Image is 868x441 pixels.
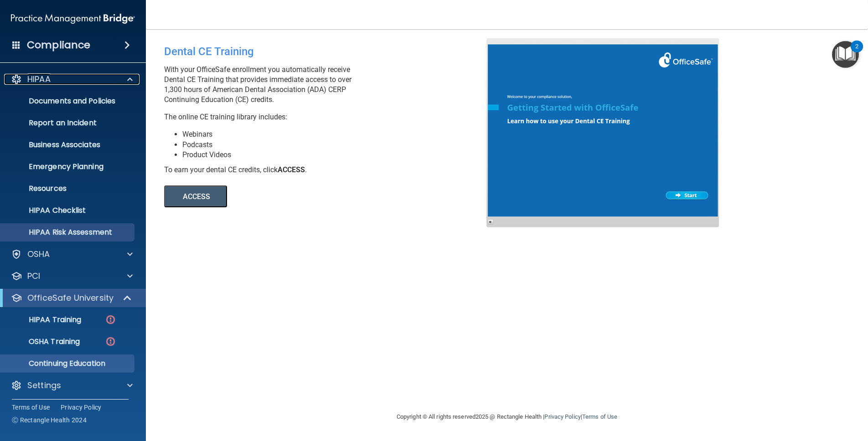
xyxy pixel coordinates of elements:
[105,314,116,325] img: danger-circle.6113f641.png
[27,380,61,391] p: Settings
[12,415,87,425] span: Ⓒ Rectangle Health 2024
[582,413,617,420] a: Terms of Use
[164,112,493,122] p: The online CE training library includes:
[61,403,102,412] a: Privacy Policy
[6,315,81,324] p: HIPAA Training
[6,206,130,215] p: HIPAA Checklist
[164,185,227,207] button: ACCESS
[164,65,493,105] p: With your OfficeSafe enrollment you automatically receive Dental CE Training that provides immedi...
[182,140,493,150] li: Podcasts
[27,271,40,282] p: PCI
[6,140,130,149] p: Business Associates
[6,228,130,237] p: HIPAA Risk Assessment
[27,39,90,51] h4: Compliance
[164,165,493,175] div: To earn your dental CE credits, click .
[182,129,493,139] li: Webinars
[6,118,130,128] p: Report an Incident
[341,402,673,431] div: Copyright © All rights reserved 2025 @ Rectangle Health | |
[6,97,130,106] p: Documents and Policies
[6,184,130,193] p: Resources
[27,249,50,260] p: OSHA
[11,74,133,85] a: HIPAA
[164,194,413,200] a: ACCESS
[710,376,857,413] iframe: Drift Widget Chat Controller
[832,41,859,68] button: Open Resource Center, 2 new notifications
[105,336,116,347] img: danger-circle.6113f641.png
[855,46,858,58] div: 2
[278,165,305,174] b: ACCESS
[6,337,80,346] p: OSHA Training
[11,249,133,260] a: OSHA
[544,413,580,420] a: Privacy Policy
[6,359,130,368] p: Continuing Education
[164,38,493,65] div: Dental CE Training
[12,403,50,412] a: Terms of Use
[27,74,51,85] p: HIPAA
[6,162,130,171] p: Emergency Planning
[11,271,133,282] a: PCI
[11,380,133,391] a: Settings
[11,10,135,28] img: PMB logo
[182,150,493,160] li: Product Videos
[11,292,132,303] a: OfficeSafe University
[27,292,114,303] p: OfficeSafe University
